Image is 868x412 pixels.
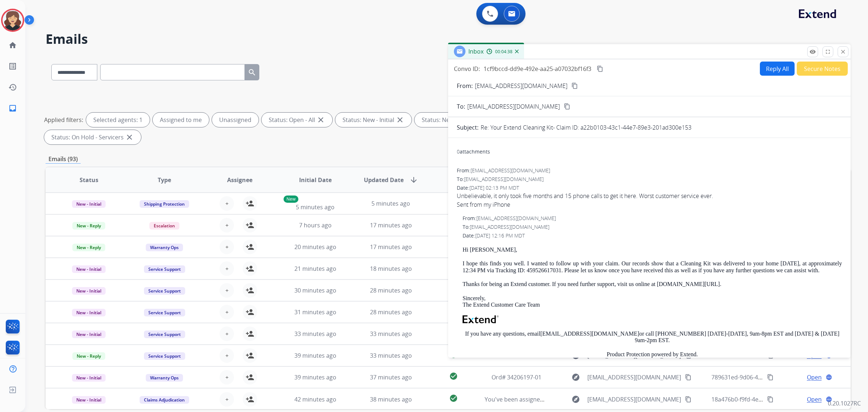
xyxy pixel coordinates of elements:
mat-icon: person_add [246,286,254,295]
mat-icon: content_copy [571,83,578,89]
span: 30 minutes ago [294,286,336,294]
span: 18a476b0-f9fd-4e4b-86ea-d4f0c1e13045 [711,395,820,403]
mat-icon: close [396,115,404,124]
span: Open [807,395,822,404]
span: [DATE] 02:13 PM MDT [469,184,519,191]
span: 789631ed-9d06-49c3-b91c-032cf523ff60 [711,373,819,381]
span: 00:04:38 [495,49,512,55]
div: To: [463,223,842,231]
span: [EMAIL_ADDRESS][DOMAIN_NAME] [471,167,550,174]
mat-icon: language [826,374,832,381]
div: Unassigned [212,113,259,127]
span: Ord# 34206197-01 [492,373,541,381]
mat-icon: person_add [246,221,254,230]
mat-icon: content_copy [597,66,603,72]
p: To: [457,102,465,111]
span: Warranty Ops [146,374,183,382]
div: From: [457,167,842,174]
span: New - Initial [72,374,106,382]
span: 31 minutes ago [294,308,336,316]
span: [EMAIL_ADDRESS][DOMAIN_NAME] [467,102,560,111]
div: attachments [457,148,490,155]
span: 1cf9bccd-dd9e-492e-aa25-a07032bf16f3 [484,65,591,73]
span: 20 minutes ago [294,243,336,251]
span: 0 [457,148,460,155]
div: Status: On Hold - Servicers [44,130,141,144]
p: Thanks for being an Extend customer. If you need further support, visit us online at [DOMAIN_NAME... [463,281,842,287]
span: Assignee [227,176,252,184]
div: From: [463,215,842,222]
p: If you have any questions, email or call [PHONE_NUMBER] [DATE]-[DATE], 9am-8pm EST and [DATE] & [... [463,331,842,344]
span: Service Support [144,331,185,338]
span: New - Initial [72,309,106,316]
span: 17 minutes ago [370,243,412,251]
div: Date: [463,232,842,239]
button: Reply All [760,62,795,76]
span: [EMAIL_ADDRESS][DOMAIN_NAME] [464,176,544,182]
button: + [220,327,234,341]
p: 0.20.1027RC [828,399,861,408]
h2: Emails [46,32,851,46]
p: Sincerely, The Extend Customer Care Team [463,295,842,308]
span: + [225,243,229,251]
mat-icon: content_copy [564,103,570,110]
span: New - Initial [72,287,106,295]
span: [DATE] 12:16 PM MDT [475,232,525,239]
p: I hope this finds you well. I wanted to follow up with your claim. Our records show that a Cleani... [463,260,842,274]
div: Assigned to me [153,113,209,127]
span: Claims Adjudication [140,396,189,404]
span: Warranty Ops [146,244,183,251]
mat-icon: person_add [246,243,254,251]
span: + [225,221,229,230]
button: + [220,370,234,384]
span: + [225,395,229,404]
span: + [225,286,229,295]
p: Product Protection powered by Extend. Extend, Inc. is the Administrator and Extend Warranty Servi... [463,351,842,384]
span: [EMAIL_ADDRESS][DOMAIN_NAME] [587,373,681,382]
mat-icon: history [8,83,17,92]
mat-icon: content_copy [685,374,692,381]
span: New - Initial [72,265,106,273]
button: + [220,305,234,319]
div: Selected agents: 1 [86,113,150,127]
mat-icon: person_add [246,395,254,404]
mat-icon: inbox [8,104,17,113]
mat-icon: list_alt [8,62,17,71]
p: Applied filters: [44,115,83,124]
mat-icon: person_add [246,264,254,273]
mat-icon: home [8,41,17,50]
span: New - Reply [72,352,105,360]
span: New - Reply [72,222,105,230]
span: 38 minutes ago [370,395,412,403]
span: + [225,373,229,382]
img: Extend Logo [463,315,499,323]
span: 37 minutes ago [370,373,412,381]
button: + [220,261,234,276]
span: 39 minutes ago [294,352,336,360]
span: Open [807,373,822,382]
span: [EMAIL_ADDRESS][DOMAIN_NAME] [476,215,556,222]
div: Status: New - Reply [414,113,491,127]
mat-icon: arrow_downward [409,176,418,184]
mat-icon: person_add [246,373,254,382]
span: Updated Date [364,176,404,184]
mat-icon: explore [571,395,580,404]
mat-icon: search [248,68,256,77]
p: Hi [PERSON_NAME], [463,247,842,253]
mat-icon: content_copy [767,396,774,403]
mat-icon: content_copy [685,396,692,403]
mat-icon: person_add [246,308,254,316]
button: + [220,240,234,254]
span: 33 minutes ago [370,352,412,360]
mat-icon: person_add [246,199,254,208]
mat-icon: person_add [246,329,254,338]
div: Sent from my iPhone [457,200,842,209]
mat-icon: close [125,133,134,142]
mat-icon: remove_red_eye [809,49,816,55]
div: To: [457,176,842,183]
div: Status: New - Initial [335,113,412,127]
mat-icon: person_add [246,351,254,360]
mat-icon: check_circle [449,372,458,381]
span: Inbox [468,47,484,55]
span: [EMAIL_ADDRESS][DOMAIN_NAME] [587,395,681,404]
